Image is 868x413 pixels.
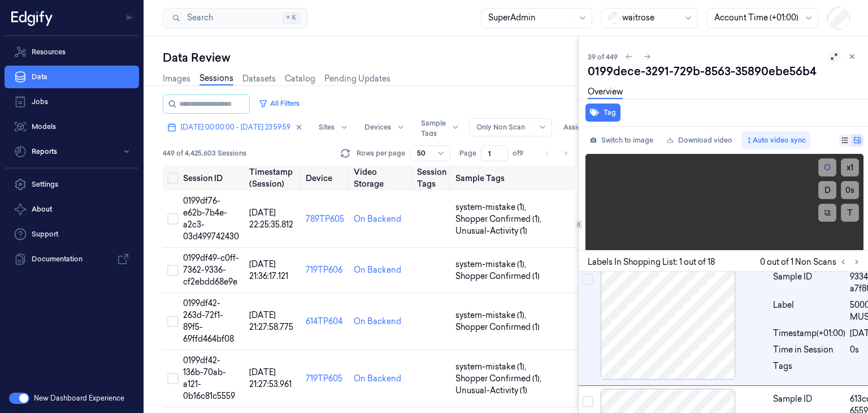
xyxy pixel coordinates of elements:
a: Documentation [5,248,139,270]
button: Select row [167,316,179,327]
span: 39 of 449 [588,52,618,62]
th: Sample Tags [451,166,589,191]
a: On Backend [354,316,401,328]
a: Models [5,115,139,138]
span: Shopper Confirmed (1) [455,321,540,333]
div: Timestamp (+01:00) [773,328,845,339]
a: Resources [5,41,139,63]
span: system-mistake (1) , [455,309,528,321]
span: 0199df49-c0ff-7362-9336-cf2ebdd68e9e [183,253,239,287]
a: On Backend [354,373,401,385]
a: Catalog [285,73,315,85]
span: 0199df76-e62b-7b4e-a2c3-03d499742430 [183,196,239,242]
div: 0199dece-3291-729b-8563-35890ebe56b4 [588,63,859,79]
button: Search⌘K [163,8,307,28]
button: D [818,181,836,199]
th: Session ID [179,166,245,191]
span: [DATE] 21:36:17.121 [249,259,288,281]
button: About [5,198,139,221]
span: Page [459,148,476,158]
button: Switch to image [585,131,658,149]
a: On Backend [354,213,401,225]
a: Support [5,223,139,246]
span: Search [183,12,213,24]
a: Images [163,73,190,85]
th: Timestamp (Session) [245,166,301,191]
button: Select row [167,373,179,384]
button: Select row [167,213,179,225]
span: 449 of 4,425,603 Sessions [163,148,246,158]
a: 719TP606 [306,265,342,275]
button: Reports [5,140,139,163]
button: O [818,158,836,177]
a: 789TP605 [306,214,344,224]
span: Shopper Confirmed (1) , [455,373,544,385]
span: 0 out of 1 Non Scans [760,255,863,269]
span: of 9 [513,148,531,158]
span: 0199df42-263d-72f1-89f5-69ffd464bf08 [183,298,234,344]
div: Time in Session [773,344,845,356]
span: [DATE] 21:27:53.961 [249,367,292,389]
th: Video Storage [349,166,413,191]
button: Select row [167,265,179,276]
th: Session Tags [413,166,451,191]
span: [DATE] 21:27:58.775 [249,310,293,332]
button: Select row [582,274,593,285]
span: [DATE] 22:25:35.812 [249,208,293,230]
span: Shopper Confirmed (1) , [455,213,544,225]
a: 614TP604 [306,316,342,326]
button: Go to next page [558,145,574,161]
button: Select all [167,173,179,184]
div: Sample ID [773,271,845,295]
th: Device [301,166,349,191]
a: Overview [588,86,623,99]
a: Pending Updates [324,73,390,85]
span: system-mistake (1) , [455,361,528,373]
button: Toggle Navigation [121,8,139,27]
a: Download video [662,131,737,149]
a: Settings [5,173,139,196]
button: All Filters [254,94,304,113]
span: [DATE] 00:00:00 - [DATE] 23:59:59 [181,122,290,132]
span: Unusual-Activity (1) [455,225,527,237]
span: Labels In Shopping List: 1 out of 18 [588,256,715,268]
button: Auto video sync [741,131,810,149]
span: Unusual-Activity (1) [455,385,527,397]
a: Sessions [199,72,233,85]
button: Tag [585,104,620,122]
a: Jobs [5,91,139,113]
div: Label [773,299,845,323]
a: Datasets [242,73,276,85]
button: Select row [582,396,593,407]
a: On Backend [354,264,401,276]
button: 0s [841,181,859,199]
span: system-mistake (1) , [455,259,528,270]
button: x1 [841,158,859,177]
span: 0199df42-136b-70ab-a121-0b16c81c5559 [183,355,235,401]
div: Data Review [163,50,578,66]
p: Rows per page [357,148,405,158]
a: 719TP605 [306,373,342,384]
button: [DATE] 00:00:00 - [DATE] 23:59:59 [163,118,307,136]
nav: pagination [540,145,574,161]
div: Tags [773,360,845,378]
span: Shopper Confirmed (1) [455,270,540,282]
a: Data [5,66,139,88]
button: T [841,204,859,222]
div: Sample Tags [421,118,446,139]
span: system-mistake (1) , [455,201,528,213]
